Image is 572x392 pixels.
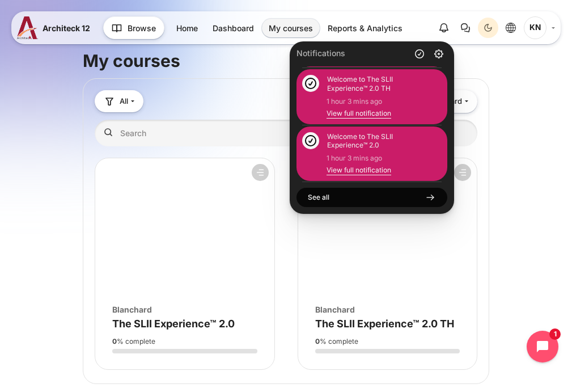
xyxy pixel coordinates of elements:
[327,96,442,107] div: 1 hour 3 mins ago
[103,16,164,39] button: Browse
[95,90,477,149] div: Course overview controls
[327,132,433,150] div: Welcome to The SLII Experience™ 2.0
[501,18,521,38] button: Languages
[315,304,460,315] div: Blanchard
[302,75,442,107] a: Unread notification: Welcome to The SLII Experience™ 2.0 TH
[83,50,180,72] h1: My courses
[321,19,409,37] a: Reports & Analytics
[478,18,498,38] button: Light Mode Dark Mode
[17,16,95,39] a: A12 A12 Architeck 12
[95,120,477,146] input: Search
[83,33,489,384] section: Content
[315,337,320,345] strong: 0
[430,45,447,62] a: Notification preferences
[120,96,128,107] span: All
[43,22,90,34] span: Architeck 12
[327,166,391,174] a: View full notification
[524,16,546,39] span: Kulphassorn Nawakantrakoon
[112,336,257,347] div: % complete
[112,318,235,330] a: The SLII Experience™ 2.0
[480,19,497,36] div: Dark Mode
[296,188,447,207] a: See all
[112,337,117,345] strong: 0
[327,75,433,92] div: Welcome to The SLII Experience™ 2.0 TH
[262,19,320,37] a: My courses
[411,45,428,62] a: Mark all as read
[296,45,345,62] h4: Notifications
[170,19,205,37] a: Home
[455,18,476,38] button: There are 0 unread conversations
[302,132,319,149] img: Notification image
[315,318,454,330] a: The SLII Experience™ 2.0 TH
[315,336,460,347] div: % complete
[112,304,257,315] div: Blanchard
[302,75,319,92] img: Notification image
[327,153,442,163] div: 1 hour 3 mins ago
[95,90,143,112] button: Grouping drop-down menu
[17,16,38,39] img: A12
[434,18,454,38] div: Hide notification window
[128,22,156,34] span: Browse
[206,19,261,37] a: Dashboard
[290,41,454,214] div: Notification window
[327,109,391,117] a: View full notification
[83,78,489,384] section: Course overview
[524,16,555,39] a: User menu
[302,132,442,164] a: Unread notification: Welcome to The SLII Experience™ 2.0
